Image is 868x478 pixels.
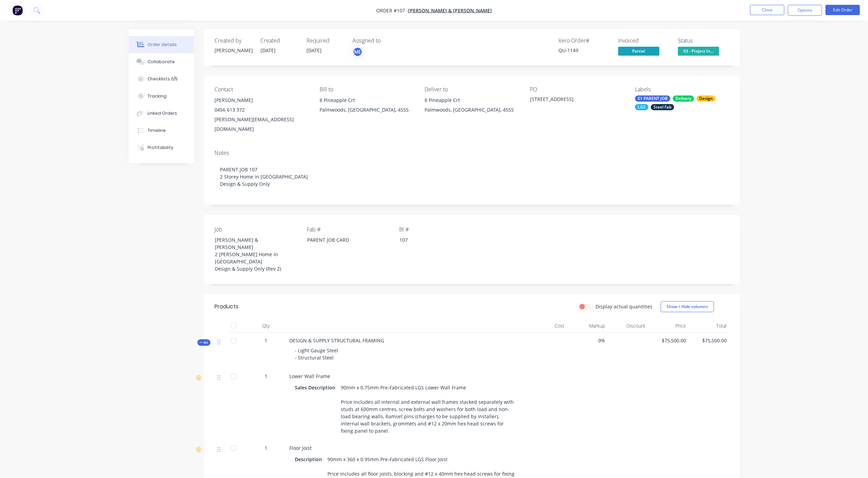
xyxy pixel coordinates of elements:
[558,37,610,44] div: Xero Order #
[399,225,485,234] label: Bl #
[692,337,727,344] span: $75,500.00
[129,139,194,156] button: Profitability
[129,105,194,122] button: Linked Orders
[215,159,729,194] div: PARENT JOB 107 2 Storey Home in [GEOGRAPHIC_DATA] Design & Supply Only
[678,47,719,57] button: 03 - Project In...
[618,37,670,44] div: Invoiced
[261,37,298,44] div: Created
[148,145,173,151] div: Profitability
[673,95,694,102] div: Delivery
[425,95,519,105] div: 8 Pineapple Crt
[148,42,177,48] div: Order details
[215,105,309,115] div: 0456 613 372
[689,319,729,333] div: Total
[295,347,338,361] span: - Light Gauge Steel - Structural Steel
[148,110,177,116] div: Linked Orders
[530,95,616,105] div: [STREET_ADDRESS]
[307,225,393,234] label: Fab #
[197,339,210,346] div: Kit
[265,444,267,452] span: 1
[558,47,610,54] div: QU-1149
[265,373,267,380] span: 1
[425,86,519,93] div: Deliver to
[302,235,387,245] div: PARENT JOB CARD
[12,5,23,15] img: Factory
[215,150,729,156] div: Notes
[648,319,689,333] div: Price
[129,122,194,139] button: Timeline
[289,445,312,451] span: Floor Joist
[320,105,414,115] div: Palmwoods, [GEOGRAPHIC_DATA], 4555
[394,235,480,245] div: 107
[215,303,239,311] div: Products
[696,95,716,102] div: Design
[320,86,414,93] div: Bill to
[338,383,519,436] div: 90mm x 0.75mm Pre-Fabricated LGS Lower Wall Frame Price includes all internal and external wall f...
[425,95,519,117] div: 8 Pineapple CrtPalmwoods, [GEOGRAPHIC_DATA], 4555
[289,337,384,344] span: DESIGN & SUPPLY STRUCTURAL FRAMING
[215,115,309,134] div: [PERSON_NAME][EMAIL_ADDRESS][DOMAIN_NAME]
[289,373,330,379] span: Lower Wall Frame
[209,235,295,274] div: [PERSON_NAME] & [PERSON_NAME] 2 [PERSON_NAME] Home in [GEOGRAPHIC_DATA] Design & Supply Only (Rev 2)
[306,37,344,44] div: Required
[651,337,686,344] span: $75,500.00
[570,337,605,344] span: 0%
[425,105,519,115] div: Palmwoods, [GEOGRAPHIC_DATA], 4555
[295,383,338,392] div: Sales Description
[295,454,325,464] div: Description
[129,88,194,105] button: Tracking
[265,337,267,344] span: 1
[788,5,822,16] button: Options
[408,7,492,14] a: [PERSON_NAME] & [PERSON_NAME]
[199,340,208,345] span: Kit
[215,225,300,234] label: Job
[320,95,414,105] div: 8 Pineapple Crt
[618,47,659,55] span: Partial
[129,70,194,88] button: Checklists 0/5
[261,47,276,54] span: [DATE]
[148,76,178,82] div: Checklists 0/5
[595,303,652,310] label: Display actual quantities
[215,86,309,93] div: Contact
[215,95,309,134] div: [PERSON_NAME]0456 613 372[PERSON_NAME][EMAIL_ADDRESS][DOMAIN_NAME]
[215,47,252,54] div: [PERSON_NAME]
[352,47,363,57] button: ME
[215,95,309,105] div: [PERSON_NAME]
[129,53,194,70] button: Collaborate
[530,86,624,93] div: PO
[635,104,648,110] div: LGS
[527,319,567,333] div: Cost
[148,127,166,134] div: Timeline
[678,37,729,44] div: Status
[245,319,287,333] div: Qty
[678,47,719,55] span: 03 - Project In...
[215,37,252,44] div: Created by
[661,301,714,312] button: Show / Hide columns
[750,5,784,15] button: Close
[148,59,175,65] div: Collaborate
[635,95,670,102] div: 01 PARENT JOB
[376,7,408,14] span: Order #107 -
[825,5,860,15] button: Edit Order
[651,104,674,110] div: Steel Fab
[567,319,608,333] div: Markup
[635,86,729,93] div: Labels
[608,319,648,333] div: Discount
[352,37,421,44] div: Assigned to
[320,95,414,117] div: 8 Pineapple CrtPalmwoods, [GEOGRAPHIC_DATA], 4555
[148,93,166,99] div: Tracking
[129,36,194,53] button: Order details
[306,47,322,54] span: [DATE]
